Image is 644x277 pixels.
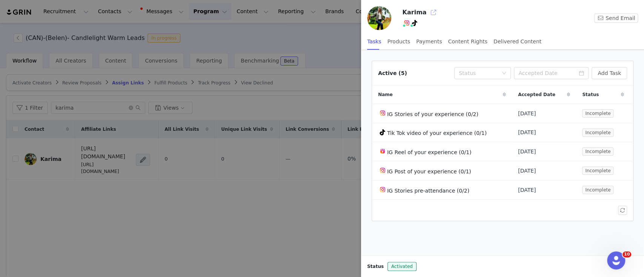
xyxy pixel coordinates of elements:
[622,251,631,257] span: 10
[594,14,638,23] button: Send Email
[380,148,386,154] img: instagram-reels.svg
[367,6,391,30] img: 75f91d96-1210-4b7a-a9fe-acd9bc17d9ee.jpg
[579,70,584,76] i: icon: calendar
[518,167,536,175] span: [DATE]
[582,147,613,156] span: Incomplete
[372,61,633,221] article: Active
[380,187,386,193] img: instagram.svg
[387,33,410,50] div: Products
[380,167,386,173] img: instagram.svg
[514,67,589,79] input: Accepted Date
[378,91,393,98] span: Name
[387,130,487,136] span: Tik Tok video of your experience (0/1)
[448,33,487,50] div: Content Rights
[607,251,625,269] iframe: Intercom live chat
[582,129,613,137] span: Incomplete
[518,110,536,118] span: [DATE]
[582,109,613,118] span: Incomplete
[518,186,536,194] span: [DATE]
[404,20,410,26] img: instagram.svg
[387,262,417,271] span: Activated
[378,69,407,77] div: Active (5)
[582,186,613,194] span: Incomplete
[518,148,536,156] span: [DATE]
[416,33,442,50] div: Payments
[380,110,386,116] img: instagram.svg
[367,33,381,50] div: Tasks
[493,33,541,50] div: Delivered Content
[518,91,555,98] span: Accepted Date
[582,91,599,98] span: Status
[582,167,613,175] span: Incomplete
[402,8,426,17] h3: Karima
[387,149,471,155] span: IG Reel of your experience (0/1)
[387,188,469,194] span: IG Stories pre-attendance (0/2)
[367,263,384,270] span: Status
[518,129,536,136] span: [DATE]
[387,168,471,174] span: IG Post of your experience (0/1)
[592,67,627,79] button: Add Task
[459,69,498,77] div: Status
[387,111,478,117] span: IG Stories of your experience (0/2)
[502,71,506,76] i: icon: down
